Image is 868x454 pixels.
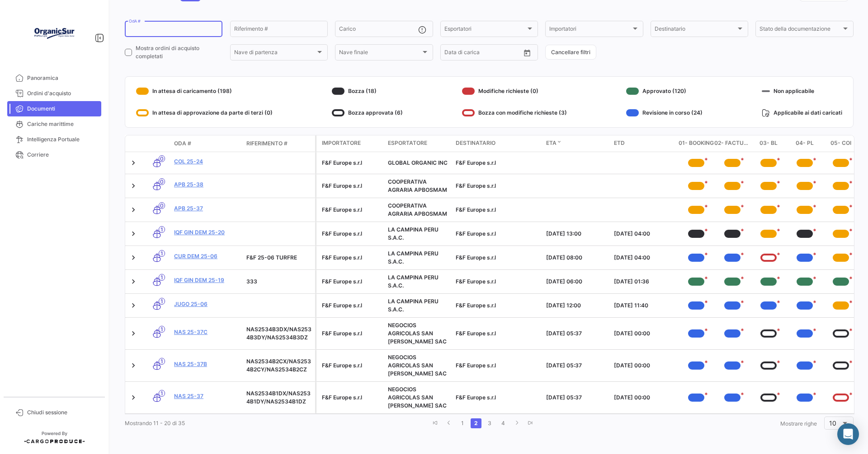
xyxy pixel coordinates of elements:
a: Expand/Collapse Row [129,253,138,262]
div: [DATE] 00:00 [614,394,675,402]
div: Abrir Intercom Messenger [837,423,859,445]
a: go to last page [525,418,536,428]
a: Expand/Collapse Row [129,329,138,338]
button: Cancellare filtri [545,45,596,60]
span: F&F Europe s.r.l [456,182,496,189]
datatable-header-cell: ETD [610,135,678,152]
span: F&F Europe s.r.l [456,254,496,261]
a: APB 25-38 [174,181,239,189]
div: F&F Europe s.r.l [322,230,381,238]
span: 1 [159,298,165,305]
span: Cariche marittime [27,120,98,128]
div: NEGOCIOS AGRICOLAS SAN [PERSON_NAME] SAC [388,385,448,410]
span: Destinatario [456,139,495,147]
a: Corriere [7,147,101,162]
div: [DATE] 00:00 [614,361,675,370]
span: 1 [159,226,165,233]
span: 0 [159,178,165,185]
span: 03- BL [759,139,778,148]
span: F&F Europe s.r.l [456,159,496,166]
div: 333 [246,278,311,286]
div: Non applicabile [762,84,842,98]
a: Intelligenza Portuale [7,132,101,147]
div: F&F Europe s.r.l [322,182,381,190]
div: [DATE] 01:36 [614,278,675,286]
span: 0 [159,202,165,209]
div: F&F Europe s.r.l [322,206,381,214]
datatable-header-cell: 01- Booking [678,135,714,152]
datatable-header-cell: Modalità di trasporto [143,140,170,147]
div: NAS2534B2CX/NAS2534B2CY/NAS2534B2CZ [246,357,311,374]
span: Mostra ordini di acquisto completati [136,44,222,60]
span: F&F Europe s.r.l [456,230,496,237]
a: Expand/Collapse Row [129,301,138,310]
div: NEGOCIOS AGRICOLAS SAN [PERSON_NAME] SAC [388,321,448,346]
div: [DATE] 04:00 [614,230,675,238]
span: Importatore [322,139,361,147]
div: [DATE] 06:00 [546,278,607,286]
div: LA CAMPINA PERU S.A.C. [388,250,448,266]
datatable-header-cell: 03- BL [750,135,787,152]
a: Cariche marittime [7,116,101,132]
div: F&F Europe s.r.l [322,394,381,402]
div: Bozza (18) [332,84,403,98]
a: IQF GIN DEM 25-19 [174,276,239,284]
span: 1 [159,250,165,257]
datatable-header-cell: Riferimento # [243,136,315,151]
span: 1 [159,274,165,281]
div: [DATE] 05:37 [546,361,607,370]
a: Expand/Collapse Row [129,229,138,238]
div: F&F Europe s.r.l [322,361,381,370]
button: Open calendar [520,46,534,60]
div: [DATE] 05:37 [546,329,607,338]
a: NAS 25-37 [174,392,239,400]
a: Expand/Collapse Row [129,393,138,402]
div: [DATE] 05:37 [546,394,607,402]
span: Mostrando 11 - 20 di 35 [125,420,185,426]
div: LA CAMPINA PERU S.A.C. [388,226,448,242]
span: F&F Europe s.r.l [456,206,496,213]
div: LA CAMPINA PERU S.A.C. [388,297,448,314]
span: F&F Europe s.r.l [456,278,496,285]
a: Expand/Collapse Row [129,205,138,214]
div: F&F Europe s.r.l [322,329,381,338]
span: Destinatario [655,27,736,33]
div: NAS2534B3DX/NAS2534B3DY/NAS2534B3DZ [246,325,311,342]
span: 1 [159,326,165,333]
input: Da [444,51,452,57]
a: Expand/Collapse Row [129,158,138,167]
a: Expand/Collapse Row [129,361,138,370]
div: In attesa di caricamento (198) [136,84,273,98]
a: 3 [484,418,495,428]
div: F&F 25-06 TURFRE [246,254,311,262]
datatable-header-cell: ETA [542,135,610,152]
a: APB 25-37 [174,204,239,213]
div: [DATE] 08:00 [546,254,607,262]
span: F&F Europe s.r.l [456,394,496,401]
a: go to previous page [443,418,454,428]
a: Documenti [7,101,101,116]
span: Riferimento # [246,139,288,148]
a: Ordini d'acquisto [7,86,101,101]
datatable-header-cell: OdA # [170,136,243,151]
a: 2 [471,418,481,428]
li: page 3 [483,416,496,431]
li: page 2 [469,416,483,431]
span: Ordini d'acquisto [27,89,98,97]
a: Panoramica [7,70,101,86]
a: Expand/Collapse Row [129,181,138,190]
datatable-header-cell: Esportatore [384,135,452,152]
span: F&F Europe s.r.l [456,330,496,337]
div: F&F Europe s.r.l [322,159,381,167]
div: F&F Europe s.r.l [322,301,381,310]
span: Corriere [27,151,98,159]
div: [DATE] 12:00 [546,301,607,310]
a: go to first page [430,418,441,428]
span: 1 [159,358,165,365]
div: Bozza approvata (6) [332,106,403,120]
div: NAS2534B1DX/NAS2534B1DY/NAS2534B1DZ [246,389,311,406]
datatable-header-cell: 02- Factura [714,135,750,152]
span: Nave di partenza [234,51,316,57]
div: NEGOCIOS AGRICOLAS SAN [PERSON_NAME] SAC [388,353,448,378]
span: Intelligenza Portuale [27,135,98,144]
